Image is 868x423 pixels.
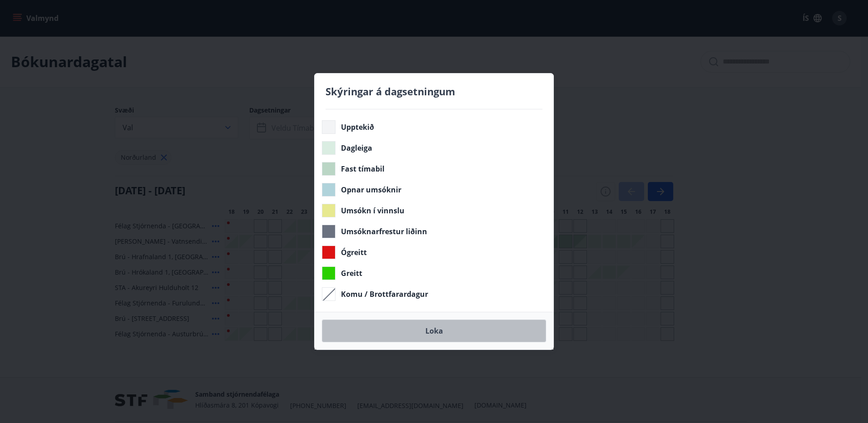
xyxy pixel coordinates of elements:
[341,185,401,195] span: Opnar umsóknir
[325,84,542,98] h4: Skýringar á dagsetningum
[341,206,404,216] span: Umsókn í vinnslu
[341,289,428,299] span: Komu / Brottfarardagur
[341,247,367,257] span: Ógreitt
[341,122,374,132] span: Upptekið
[341,268,362,278] span: Greitt
[322,320,546,342] button: Loka
[341,143,372,153] span: Dagleiga
[341,226,427,236] span: Umsóknarfrestur liðinn
[341,164,385,174] span: Fast tímabil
